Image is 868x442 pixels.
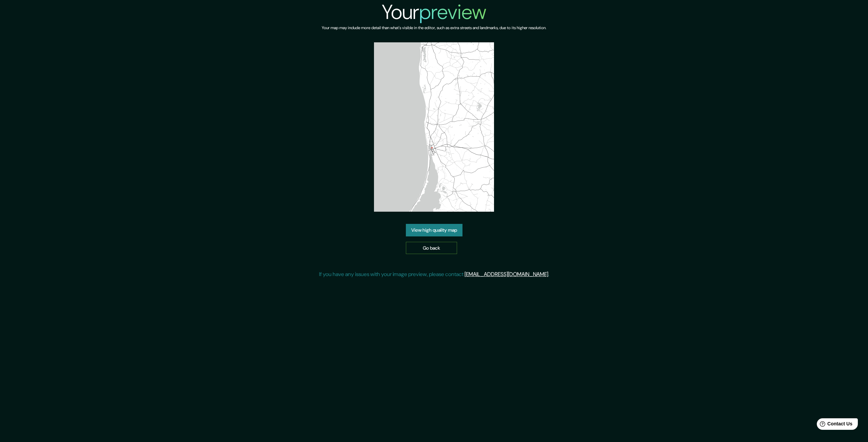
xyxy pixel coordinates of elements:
a: View high quality map [406,224,462,236]
a: [EMAIL_ADDRESS][DOMAIN_NAME] [465,271,548,278]
h6: Your map may include more detail than what's visible in the editor, such as extra streets and lan... [322,24,546,31]
p: If you have any issues with your image preview, please contact . [319,270,549,278]
iframe: Help widget launcher [808,416,861,435]
a: Go back [406,242,457,254]
img: created-map-preview [374,42,494,212]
